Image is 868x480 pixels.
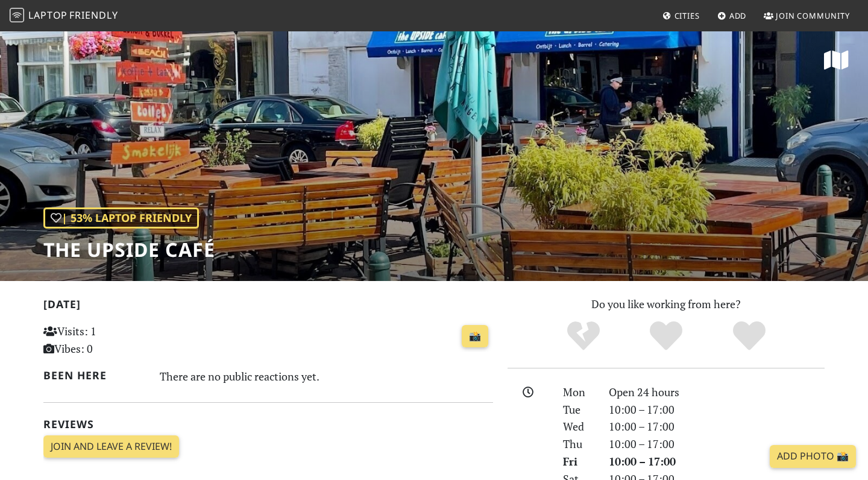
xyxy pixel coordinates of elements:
div: Mon [556,384,602,401]
a: Join and leave a review! [43,435,179,458]
a: Add [712,5,752,27]
div: Wed [556,418,602,435]
div: Open 24 hours [602,384,832,401]
div: Definitely! [708,320,791,353]
div: There are no public reactions yet. [160,367,494,386]
a: LaptopFriendly LaptopFriendly [10,5,118,27]
div: Thu [556,435,602,453]
div: Tue [556,401,602,418]
span: Join Community [776,10,850,21]
div: 10:00 – 17:00 [602,401,832,418]
div: 10:00 – 17:00 [602,453,832,470]
span: Friendly [69,8,118,22]
h2: Been here [43,369,145,382]
a: Cities [658,5,705,27]
div: 10:00 – 17:00 [602,418,832,435]
h2: Reviews [43,418,493,431]
p: Do you like working from here? [508,295,825,313]
div: No [542,320,625,353]
p: Visits: 1 Vibes: 0 [43,323,184,358]
span: Add [729,10,747,21]
h1: the UPSIDE café [43,238,215,261]
a: Join Community [759,5,855,27]
a: Add Photo 📸 [770,445,856,468]
div: 10:00 – 17:00 [602,435,832,453]
div: Yes [624,320,708,353]
span: Laptop [28,8,68,22]
a: 📸 [462,325,488,348]
span: Cities [675,10,700,21]
img: LaptopFriendly [10,8,24,22]
h2: [DATE] [43,298,493,315]
div: | 53% Laptop Friendly [43,207,199,229]
div: Fri [556,453,602,470]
